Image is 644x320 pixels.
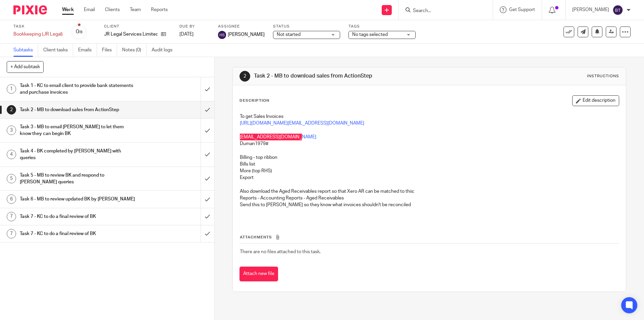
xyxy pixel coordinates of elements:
[20,212,136,222] h1: Task 7 - KC to do a final review of BK
[151,6,168,13] a: Reports
[587,74,619,79] div: Instructions
[239,98,269,103] p: Description
[254,73,444,80] h1: Task 2 - MB to download sales from ActionStep
[277,32,301,37] span: Not started
[218,24,265,29] label: Assignee
[612,5,623,15] img: svg%3E
[240,235,272,239] span: Attachments
[43,44,73,57] a: Client tasks
[79,30,83,34] small: /8
[20,81,136,98] h1: Task 1 - KC to email client to provide bank statements and purchase invoices
[572,6,609,13] p: [PERSON_NAME]
[7,61,44,73] button: + Add subtask
[84,6,95,13] a: Email
[240,140,619,147] p: Duman1979#
[218,31,226,39] img: svg%3E
[105,6,120,13] a: Clients
[240,121,364,126] a: [URL][DOMAIN_NAME][EMAIL_ADDRESS][DOMAIN_NAME]
[7,229,16,238] div: 7
[13,31,63,38] div: Bookkeeping (JR Legal)
[152,44,177,57] a: Audit logs
[240,201,619,215] p: Send this to [PERSON_NAME] so they know what invoices shouldn't be reconciled
[240,161,619,168] p: Bills list
[102,44,117,57] a: Files
[572,95,619,106] button: Edit description
[239,267,278,282] button: Attach new file
[509,7,535,12] span: Get Support
[7,126,16,135] div: 3
[7,194,16,204] div: 6
[240,168,619,174] p: More (top RHS)
[20,146,136,163] h1: Task 4 - BK completed by [PERSON_NAME] with queries
[412,8,473,14] input: Search
[76,28,83,36] div: 0
[240,135,316,139] a: [EMAIL_ADDRESS][DOMAIN_NAME]
[78,44,97,57] a: Emails
[240,113,619,120] p: To get Sales Invoices
[20,105,136,115] h1: Task 2 - MB to download sales from ActionStep
[240,195,619,201] p: Reports - Accounting Reports - Aged Receivables
[179,24,210,29] label: Due by
[179,32,194,37] span: [DATE]
[20,122,136,139] h1: Task 3 - MB to email [PERSON_NAME] to let them know they can begin BK
[13,44,38,57] a: Subtasks
[7,105,16,115] div: 2
[20,170,136,187] h1: Task 5 - MB to review BK and respond to [PERSON_NAME] queries
[7,150,16,159] div: 4
[13,24,63,29] label: Task
[130,6,141,13] a: Team
[7,174,16,183] div: 5
[104,24,171,29] label: Client
[239,71,250,82] div: 2
[348,24,416,29] label: Tags
[228,31,265,38] span: [PERSON_NAME]
[273,24,340,29] label: Status
[20,194,136,204] h1: Task 6 - MB to review updated BK by [PERSON_NAME]
[7,212,16,221] div: 7
[240,154,619,161] p: Billing - top ribbon
[240,249,321,254] span: There are no files attached to this task.
[104,31,158,38] p: JR Legal Services Limited
[7,84,16,94] div: 1
[240,188,619,195] p: Also download the Aged Receivables report so that Xero AR can be matched to this:
[122,44,147,57] a: Notes (0)
[240,174,619,181] p: Export
[62,6,74,13] a: Work
[13,5,47,14] img: Pixie
[352,32,388,37] span: No tags selected
[20,229,136,239] h1: Task 7 - KC to do a final review of BK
